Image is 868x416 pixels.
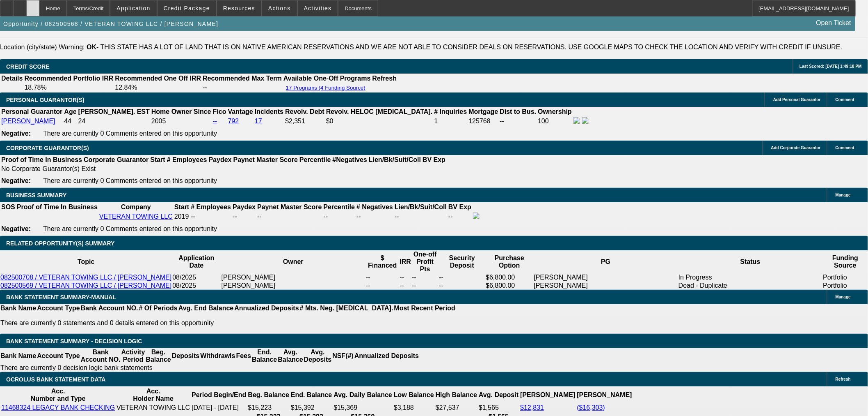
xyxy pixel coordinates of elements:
[298,0,338,16] button: Activities
[262,0,297,16] button: Actions
[369,156,421,163] b: Lien/Bk/Suit/Coll
[411,282,439,290] td: --
[823,250,868,273] th: Funding Source
[773,97,821,102] span: Add Personal Guarantor
[121,203,151,210] b: Company
[473,213,480,219] img: facebook-icon.png
[213,108,226,115] b: Fico
[221,282,366,290] td: [PERSON_NAME]
[283,84,368,91] button: 17 Programs (4 Funding Source)
[234,304,299,312] th: Annualized Deposits
[478,404,519,412] td: $1,565
[485,282,533,290] td: $6,800.00
[324,203,355,210] b: Percentile
[268,5,291,12] span: Actions
[365,250,400,273] th: $ Financed
[1,130,31,137] b: Negative:
[678,273,823,282] td: In Progress
[248,404,290,412] td: $15,223
[356,203,393,210] b: # Negatives
[394,304,456,312] th: Most Recent Period
[678,250,823,273] th: Status
[78,108,150,115] b: [PERSON_NAME]. EST
[0,282,171,289] a: 082500569 / VETERAN TOWING LLC / [PERSON_NAME]
[1,108,62,115] b: Personal Guarantor
[202,74,282,83] th: Recommended Max Term
[538,108,572,115] b: Ownership
[248,387,290,403] th: Beg. Balance
[217,0,261,16] button: Resources
[1,203,16,211] th: SOS
[285,117,325,126] td: $2,351
[290,404,332,412] td: $15,392
[393,404,434,412] td: $3,188
[290,387,332,403] th: End. Balance
[191,213,195,220] span: --
[24,74,114,83] th: Recommended Portfolio IRR
[191,404,247,412] td: [DATE] - [DATE]
[232,212,256,221] td: --
[299,156,331,163] b: Percentile
[469,108,498,115] b: Mortgage
[771,146,821,150] span: Add Corporate Guarantor
[478,387,519,403] th: Avg. Deposit
[582,117,589,124] img: linkedin-icon.png
[1,165,449,173] td: No Corporate Guarantor(s) Exist
[64,108,76,115] b: Age
[78,117,150,126] td: 24
[324,213,355,220] div: --
[255,118,262,125] a: 17
[209,156,232,163] b: Paydex
[6,240,114,247] span: RELATED OPPORTUNITY(S) SUMMARY
[6,376,105,383] span: OCROLUS BANK STATEMENT DATA
[178,304,234,312] th: Avg. End Balance
[439,282,486,290] td: --
[84,156,148,163] b: Corporate Guarantor
[221,250,366,273] th: Owner
[87,44,96,51] b: OK
[114,83,201,92] td: 12.84%
[435,404,477,412] td: $27,537
[435,387,477,403] th: High Balance
[1,404,115,411] a: 11468324 LEGACY BANK CHECKING
[116,387,190,403] th: Acc. Holder Name
[3,21,218,27] span: Opportunity / 082500568 / VETERAN TOWING LLC / [PERSON_NAME]
[365,273,400,282] td: --
[139,304,178,312] th: # Of Periods
[80,348,121,364] th: Bank Account NO.
[233,203,256,210] b: Paydex
[573,117,580,124] img: facebook-icon.png
[43,130,217,137] span: There are currently 0 Comments entered on this opportunity
[423,156,445,163] b: BV Exp
[257,213,322,220] div: --
[158,0,216,16] button: Credit Package
[1,118,55,125] a: [PERSON_NAME]
[799,64,862,69] span: Last Scored: [DATE] 1:49:18 PM
[395,203,447,210] b: Lien/Bk/Suit/Coll
[1,387,115,403] th: Acc. Number and Type
[114,74,201,83] th: Recommended One Off IRR
[191,387,247,403] th: Period Begin/End
[172,282,221,290] td: 08/2025
[534,250,678,273] th: PG
[439,273,486,282] td: --
[80,304,139,312] th: Bank Account NO.
[64,117,77,126] td: 44
[228,108,253,115] b: Vantage
[116,5,150,12] span: Application
[277,348,303,364] th: Avg. Balance
[326,108,433,115] b: Revolv. HELOC [MEDICAL_DATA].
[174,203,189,210] b: Start
[299,304,394,312] th: # Mts. Neg. [MEDICAL_DATA].
[304,348,332,364] th: Avg. Deposits
[6,192,66,199] span: BUSINESS SUMMARY
[836,146,854,150] span: Comment
[356,213,393,220] div: --
[534,273,678,282] td: [PERSON_NAME]
[372,74,397,83] th: Refresh
[6,63,50,70] span: CREDIT SCORE
[191,203,231,210] b: # Employees
[213,118,217,125] a: --
[171,348,200,364] th: Deposits
[1,225,31,232] b: Negative:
